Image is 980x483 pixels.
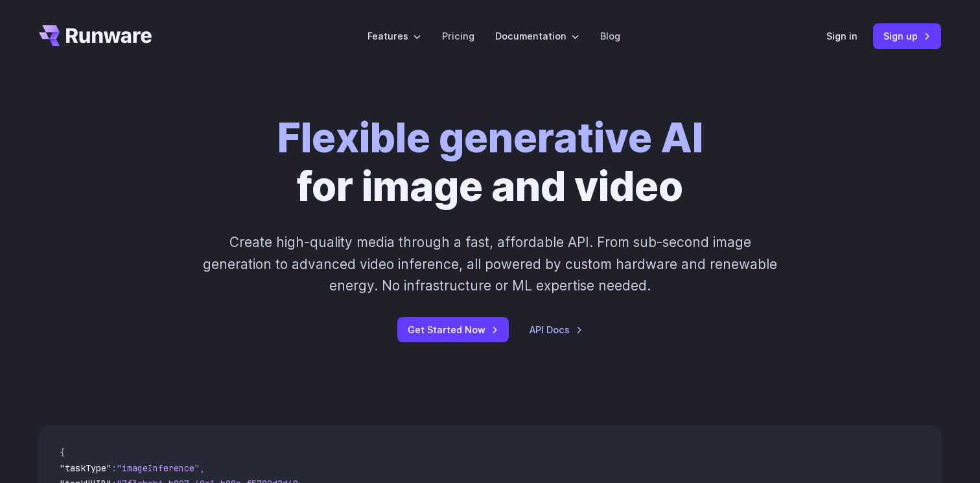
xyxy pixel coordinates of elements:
span: , [200,462,205,474]
span: { [60,447,65,458]
a: Sign up [873,23,941,49]
label: Documentation [495,29,579,43]
label: Features [367,29,421,43]
strong: Flexible generative AI [277,113,703,162]
span: "taskType" [60,462,111,474]
a: Pricing [442,29,474,43]
span: "imageInference" [117,462,200,474]
h1: for image and video [277,114,703,211]
p: Create high-quality media through a fast, affordable API. From sub-second image generation to adv... [202,231,779,296]
a: Sign in [826,29,857,43]
a: Get Started Now [397,317,509,342]
a: Go to / [39,25,152,46]
a: API Docs [530,322,583,337]
a: Blog [600,29,620,43]
span: : [111,462,117,474]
